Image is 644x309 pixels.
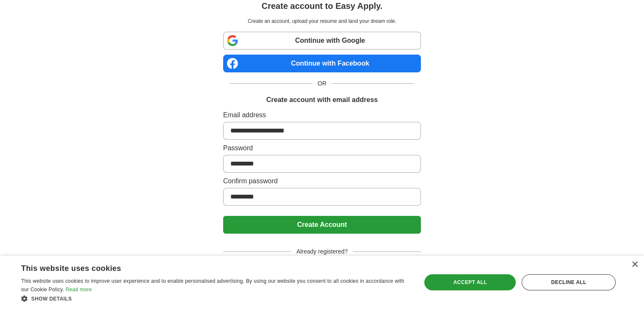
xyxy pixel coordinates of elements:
a: Continue with Google [223,32,421,50]
button: Create Account [223,216,421,234]
label: Password [223,143,421,153]
h1: Create account with email address [266,95,378,105]
p: Create an account, upload your resume and land your dream role. [225,17,419,25]
div: This website uses cookies [21,261,388,273]
span: OR [312,79,332,88]
div: Accept all [424,274,516,290]
a: Continue with Facebook [223,55,421,72]
label: Email address [223,110,421,120]
span: This website uses cookies to improve user experience and to enable personalised advertising. By u... [21,278,404,292]
label: Confirm password [223,176,421,186]
div: Decline all [522,274,616,290]
span: Already registered? [291,247,353,256]
div: Close [631,262,638,268]
span: Show details [31,296,72,302]
div: Show details [21,294,409,303]
a: Read more, opens a new window [66,287,92,292]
